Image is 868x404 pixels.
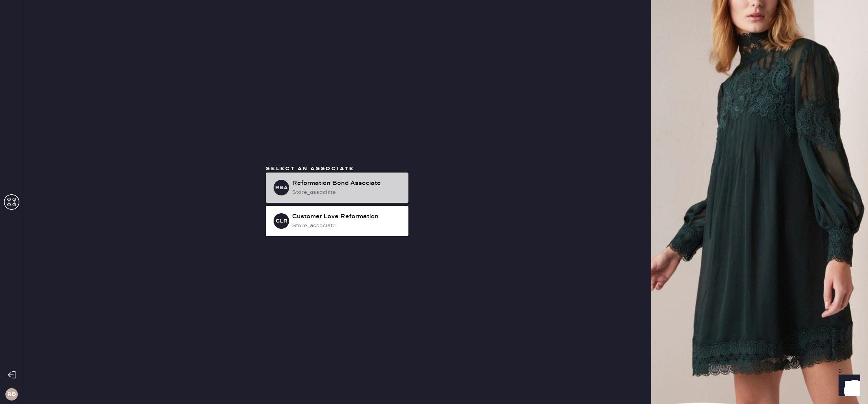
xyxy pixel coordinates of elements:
[292,188,402,197] div: store_associate
[275,185,288,190] h3: RBA
[292,221,402,230] div: store_associate
[292,212,402,221] div: Customer Love Reformation
[7,392,16,397] h3: RB
[276,218,288,224] h3: CLR
[292,179,402,188] div: Reformation Bond Associate
[266,165,354,172] span: Select an associate
[831,369,865,402] iframe: Front Chat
